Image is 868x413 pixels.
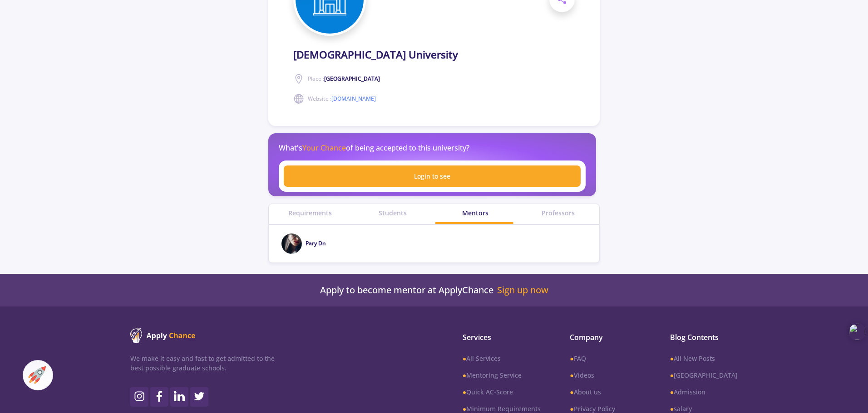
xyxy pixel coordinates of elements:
[670,354,738,363] a: ●All New Posts
[670,332,738,343] span: Blog Contents
[570,332,641,343] span: Company
[463,387,541,397] a: ●Quick AC-Score
[670,388,674,396] b: ●
[517,208,599,218] a: Professors
[570,404,573,413] b: ●
[351,208,434,218] a: Students
[463,370,541,380] a: ●Mentoring Service
[670,370,738,380] a: ●[GEOGRAPHIC_DATA]
[306,239,326,247] a: Pary Dn
[570,371,573,379] b: ●
[269,208,351,218] a: Requirements
[570,354,641,363] a: ●FAQ
[570,388,573,396] b: ●
[324,75,380,83] span: [GEOGRAPHIC_DATA]
[463,404,466,413] b: ●
[497,285,548,296] a: Sign up now
[302,143,346,153] span: Your Chance
[463,354,466,363] b: ●
[670,387,738,397] a: ●Admission
[308,95,376,103] span: Website :
[281,233,302,254] img: Pary Dnavatar
[130,328,196,343] img: ApplyChance logo
[670,371,674,379] b: ●
[284,165,581,187] a: Login to see
[130,354,275,373] p: We make it easy and fast to get admitted to the best possible graduate schools.
[308,75,380,83] span: Place :
[434,208,517,218] a: Mentors
[463,354,541,363] a: ●All Services
[670,404,674,413] b: ●
[293,49,458,61] h1: [DEMOGRAPHIC_DATA] University
[670,354,674,363] b: ●
[463,388,466,396] b: ●
[331,95,376,102] a: [DOMAIN_NAME]
[279,142,469,153] p: What's of being accepted to this university?
[28,366,46,384] img: ac-market
[570,387,641,397] a: ●About us
[570,370,641,380] a: ●Videos
[463,332,541,343] span: Services
[570,354,573,363] b: ●
[463,371,466,379] b: ●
